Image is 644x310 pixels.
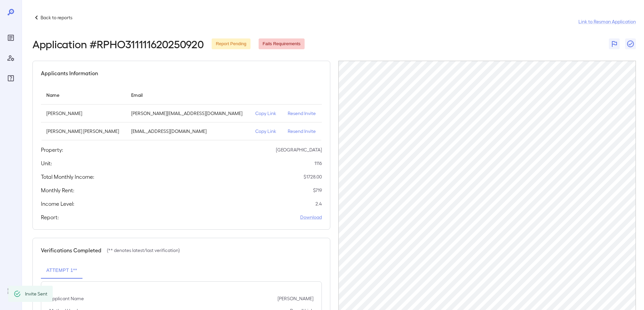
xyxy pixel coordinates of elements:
[255,128,277,135] p: Copy Link
[5,73,16,84] div: FAQ
[41,173,94,181] h5: Total Monthly Income:
[46,128,120,135] p: [PERSON_NAME] [PERSON_NAME]
[126,85,250,105] th: Email
[131,110,244,117] p: [PERSON_NAME][EMAIL_ADDRESS][DOMAIN_NAME]
[315,200,322,207] p: 2.4
[41,85,126,105] th: Name
[41,146,63,154] h5: Property:
[41,213,59,221] h5: Report:
[625,38,636,49] button: Close Report
[255,110,277,117] p: Copy Link
[41,246,101,254] h5: Verifications Completed
[304,173,322,180] p: $ 1728.00
[25,288,47,300] div: Invite Sent
[314,160,322,167] p: 1116
[5,286,16,297] div: Log Out
[313,187,322,194] p: $ 719
[41,262,82,279] button: Attempt 1**
[41,200,74,208] h5: Income Level:
[300,214,322,221] a: Download
[41,69,98,77] h5: Applicants Information
[5,32,16,43] div: Reports
[41,186,74,194] h5: Monthly Rent:
[41,159,52,167] h5: Unit:
[32,38,204,50] h2: Application # RPHO311111620250920
[278,295,313,302] p: [PERSON_NAME]
[41,85,322,140] table: simple table
[41,14,72,21] p: Back to reports
[276,146,322,153] p: [GEOGRAPHIC_DATA]
[578,18,636,25] a: Link to Resman Application
[107,247,180,254] p: (** denotes latest/last verification)
[212,41,250,47] span: Report Pending
[259,41,305,47] span: Fails Requirements
[288,110,316,117] p: Resend Invite
[49,295,84,302] p: Applicant Name
[5,53,16,63] div: Manage Users
[46,110,120,117] p: [PERSON_NAME]
[131,128,244,135] p: [EMAIL_ADDRESS][DOMAIN_NAME]
[288,128,316,135] p: Resend Invite
[609,38,620,49] button: Flag Report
